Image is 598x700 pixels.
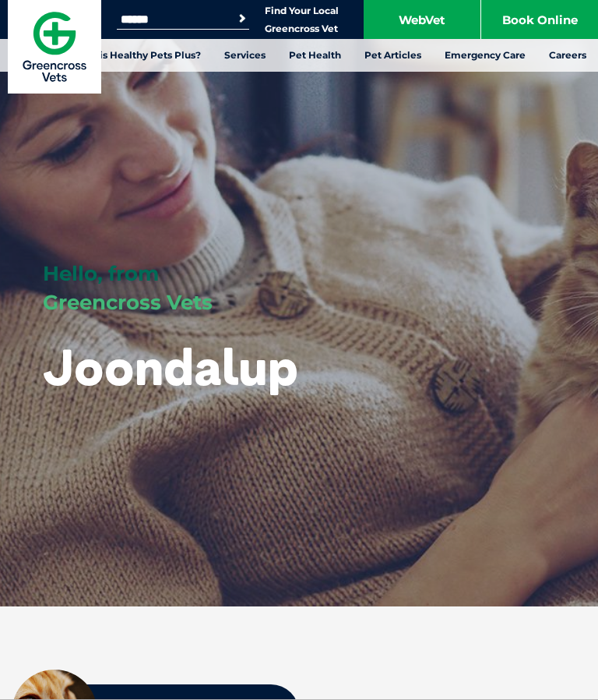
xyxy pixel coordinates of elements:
span: Greencross Vets [43,290,213,315]
a: Careers [537,39,598,72]
a: Find Your Local Greencross Vet [265,5,339,35]
button: Search [234,11,250,27]
h1: Joondalup [43,340,298,394]
span: Hello, from [43,261,159,286]
a: What is Healthy Pets Plus? [59,39,213,72]
a: Services [213,39,277,72]
a: Pet Health [277,39,353,72]
a: Emergency Care [433,39,537,72]
a: Pet Articles [353,39,433,72]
